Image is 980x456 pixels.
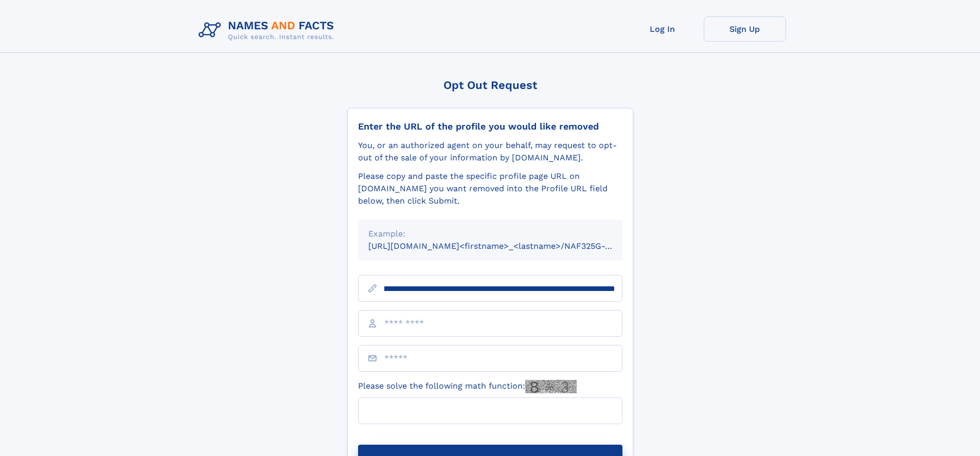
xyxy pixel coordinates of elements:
[358,380,577,393] label: Please solve the following math function:
[347,79,633,92] div: Opt Out Request
[704,16,786,42] a: Sign Up
[358,121,622,132] div: Enter the URL of the profile you would like removed
[368,241,642,251] small: [URL][DOMAIN_NAME]<firstname>_<lastname>/NAF325G-xxxxxxxx
[194,16,343,44] img: Logo Names and Facts
[358,170,622,207] div: Please copy and paste the specific profile page URL on [DOMAIN_NAME] you want removed into the Pr...
[358,139,622,164] div: You, or an authorized agent on your behalf, may request to opt-out of the sale of your informatio...
[621,16,704,42] a: Log In
[368,228,612,240] div: Example:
